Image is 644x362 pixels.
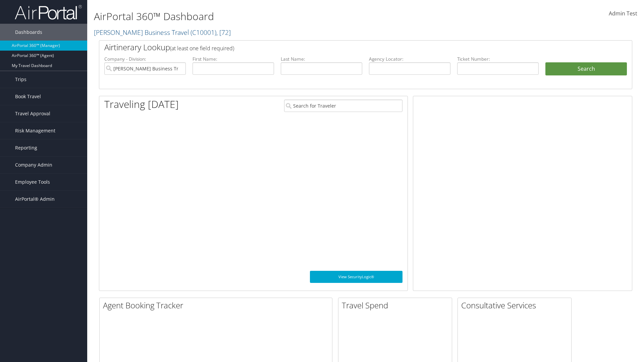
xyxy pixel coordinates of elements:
[457,56,539,62] label: Ticket Number:
[94,9,456,23] h1: AirPortal 360™ Dashboard
[15,191,55,207] span: AirPortal® Admin
[310,271,402,283] a: View SecurityLogic®
[281,56,362,62] label: Last Name:
[15,139,37,156] span: Reporting
[15,71,26,88] span: Trips
[216,28,231,37] span: , [ 72 ]
[15,157,52,173] span: Company Admin
[342,300,452,311] h2: Travel Spend
[369,56,450,62] label: Agency Locator:
[104,56,186,62] label: Company - Division:
[15,174,50,190] span: Employee Tools
[15,122,55,139] span: Risk Management
[609,3,637,24] a: Admin Test
[15,105,50,122] span: Travel Approval
[104,42,583,53] h2: Airtinerary Lookup
[545,62,627,76] button: Search
[284,100,402,112] input: Search for Traveler
[15,24,42,41] span: Dashboards
[170,45,234,52] span: (at least one field required)
[191,28,216,37] span: ( C10001 )
[15,88,41,105] span: Book Travel
[103,300,332,311] h2: Agent Booking Tracker
[609,10,637,17] span: Admin Test
[94,28,231,37] a: [PERSON_NAME] Business Travel
[104,97,179,111] h1: Traveling [DATE]
[461,300,571,311] h2: Consultative Services
[15,4,82,20] img: airportal-logo.png
[193,56,274,62] label: First Name:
